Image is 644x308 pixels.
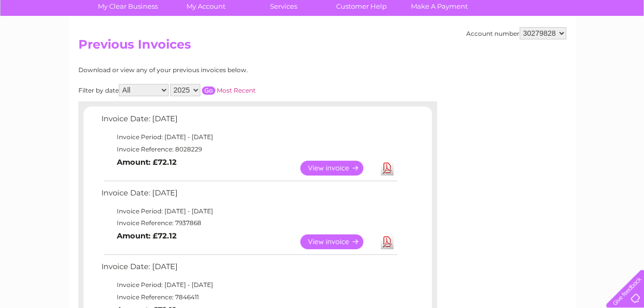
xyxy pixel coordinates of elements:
[381,234,393,249] a: Download
[555,43,570,51] a: Blog
[117,231,177,240] b: Amount: £72.12
[117,158,177,167] b: Amount: £72.12
[99,217,399,229] td: Invoice Reference: 7937868
[300,234,376,249] a: View
[518,43,549,51] a: Telecoms
[99,260,399,279] td: Invoice Date: [DATE]
[99,291,399,303] td: Invoice Reference: 7846411
[610,43,634,51] a: Log out
[99,112,399,131] td: Invoice Date: [DATE]
[99,143,399,156] td: Invoice Reference: 8028229
[300,161,376,175] a: View
[99,186,399,205] td: Invoice Date: [DATE]
[78,84,347,96] div: Filter by date
[80,6,565,50] div: Clear Business is a trading name of Verastar Limited (registered in [GEOGRAPHIC_DATA] No. 3667643...
[99,279,399,291] td: Invoice Period: [DATE] - [DATE]
[78,37,566,57] h2: Previous Invoices
[381,161,393,175] a: Download
[489,43,512,51] a: Energy
[78,67,347,74] div: Download or view any of your previous invoices below.
[466,27,566,39] div: Account number
[99,205,399,217] td: Invoice Period: [DATE] - [DATE]
[451,5,522,18] a: 0333 014 3131
[217,86,256,94] a: Most Recent
[464,43,483,51] a: Water
[23,27,75,58] img: logo.png
[99,131,399,143] td: Invoice Period: [DATE] - [DATE]
[576,43,601,51] a: Contact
